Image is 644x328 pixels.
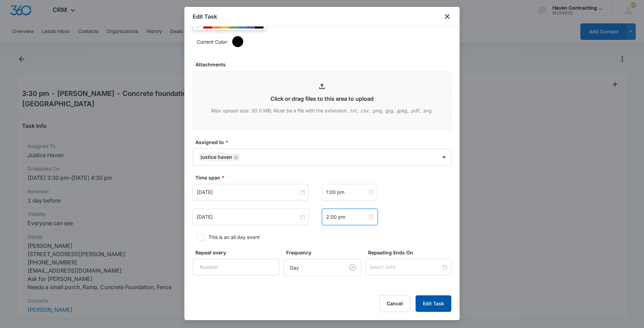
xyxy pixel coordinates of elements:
input: Number [193,259,279,275]
button: close [443,12,451,21]
div: This is an all day event [208,233,260,241]
h1: Edit Task [193,12,217,21]
label: Frequency [286,249,364,256]
label: Attachments [195,61,454,68]
label: Repeat every [195,249,282,256]
input: Aug 15, 2025 [197,188,299,196]
input: Select date [369,263,441,271]
button: Edit Task [416,295,451,312]
p: Current Color: [197,38,228,45]
input: 2:00 pm [326,213,367,221]
button: Cancel [379,295,410,312]
div: Remove Justice Haven [232,155,238,160]
label: Repeating Ends On [368,249,454,256]
div: Justice Haven [201,155,232,160]
button: Clear [347,262,358,273]
input: 1:00 pm [326,188,367,196]
label: Assigned to [195,139,454,146]
label: Time span [195,174,454,181]
input: Aug 15, 2025 [197,213,299,221]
